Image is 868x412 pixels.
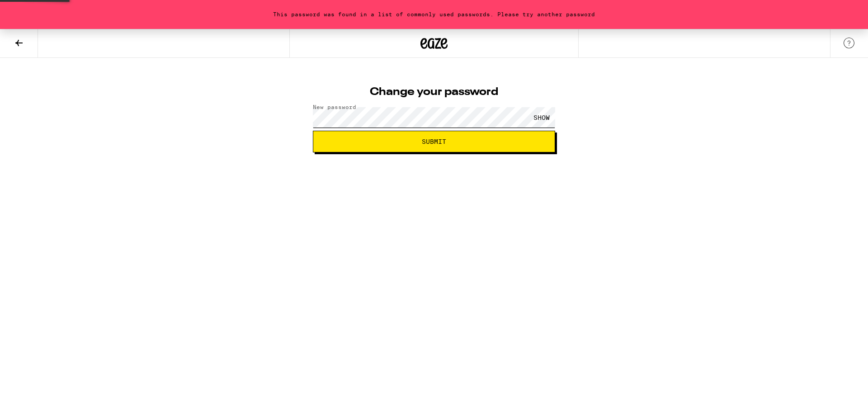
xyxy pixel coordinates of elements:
h1: Change your password [313,87,555,98]
div: SHOW [528,107,555,128]
span: Hi. Need any help? [5,6,65,14]
button: Submit [313,131,555,152]
label: New password [313,104,356,110]
span: Submit [422,138,446,145]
